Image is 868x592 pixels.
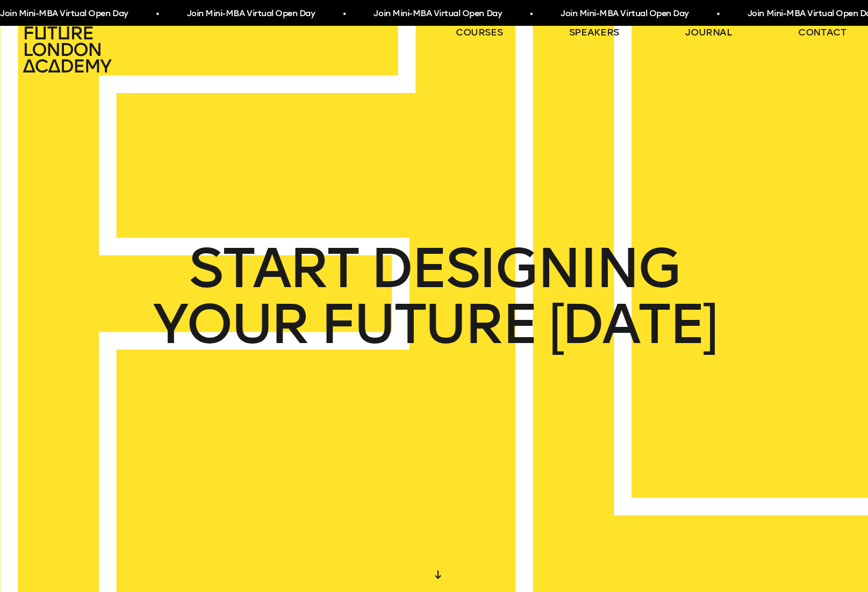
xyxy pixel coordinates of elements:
[370,240,679,296] span: DESIGNING
[716,4,719,24] span: •
[152,296,307,352] span: YOUR
[156,4,159,24] span: •
[320,296,536,352] span: FUTURE
[685,26,732,39] a: journal
[456,26,503,39] a: courses
[548,296,716,352] span: [DATE]
[188,240,357,296] span: START
[343,4,346,24] span: •
[530,4,533,24] span: •
[798,26,847,39] a: contact
[569,26,619,39] a: speakers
